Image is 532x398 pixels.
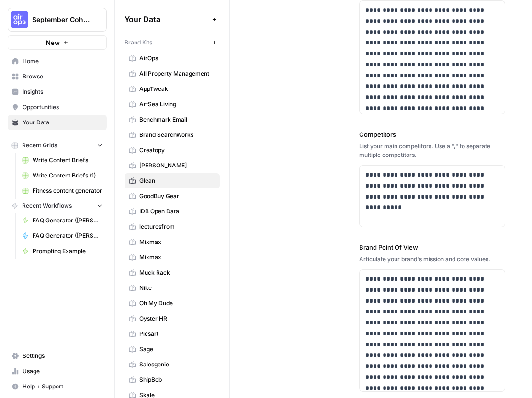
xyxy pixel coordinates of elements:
[125,51,220,66] a: AirOps
[18,228,107,243] a: FAQ Generator ([PERSON_NAME])
[125,250,220,265] a: Mixmax
[11,11,28,28] img: September Cohort Logo
[22,141,57,150] span: Recent Grids
[139,177,215,185] span: Glean
[46,38,60,47] span: New
[33,156,102,165] span: Write Content Briefs
[23,352,102,360] span: Settings
[125,188,220,204] a: GoodBuy Gear
[8,364,107,379] a: Usage
[125,66,220,81] a: All Property Management
[139,268,215,277] span: Muck Rack
[125,234,220,250] a: Mixmax
[359,130,505,139] label: Competitors
[8,69,107,84] a: Browse
[139,299,215,308] span: Oh My Dude
[139,253,215,262] span: Mixmax
[33,247,102,255] span: Prompting Example
[359,255,505,264] div: Articulate your brand's mission and core values.
[23,118,102,127] span: Your Data
[139,85,215,93] span: AppTweak
[125,311,220,326] a: Oyster HR
[8,199,107,213] button: Recent Workflows
[139,222,215,231] span: lecturesfrom
[23,88,102,96] span: Insights
[125,326,220,342] a: Picsart
[33,216,102,225] span: FAQ Generator ([PERSON_NAME])
[125,280,220,296] a: Nike
[125,13,208,25] span: Your Data
[125,81,220,97] a: AppTweak
[23,72,102,81] span: Browse
[359,142,505,159] div: List your main competitors. Use a "," to separate multiple competitors.
[18,213,107,228] a: FAQ Generator ([PERSON_NAME])
[8,115,107,130] a: Your Data
[125,127,220,143] a: Brand SearchWorks
[33,187,102,195] span: Fitness content generator
[8,54,107,69] a: Home
[23,382,102,391] span: Help + Support
[125,173,220,188] a: Glean
[125,97,220,112] a: ArtSea Living
[139,376,215,384] span: ShipBob
[139,146,215,155] span: Creatopy
[8,99,107,115] a: Opportunities
[18,243,107,259] a: Prompting Example
[139,161,215,170] span: [PERSON_NAME]
[8,348,107,364] a: Settings
[139,115,215,124] span: Benchmark Email
[8,138,107,153] button: Recent Grids
[125,204,220,219] a: IDB Open Data
[18,168,107,183] a: Write Content Briefs (1)
[8,379,107,394] button: Help + Support
[125,357,220,372] a: Salesgenie
[125,296,220,311] a: Oh My Dude
[139,314,215,323] span: Oyster HR
[23,57,102,66] span: Home
[8,84,107,99] a: Insights
[125,158,220,173] a: [PERSON_NAME]
[139,360,215,369] span: Salesgenie
[23,103,102,111] span: Opportunities
[23,367,102,376] span: Usage
[33,232,102,240] span: FAQ Generator ([PERSON_NAME])
[139,100,215,109] span: ArtSea Living
[139,207,215,216] span: IDB Open Data
[139,238,215,246] span: Mixmax
[125,342,220,357] a: Sage
[22,201,72,210] span: Recent Workflows
[33,171,102,180] span: Write Content Briefs (1)
[18,153,107,168] a: Write Content Briefs
[139,192,215,200] span: GoodBuy Gear
[125,265,220,280] a: Muck Rack
[139,54,215,63] span: AirOps
[125,112,220,127] a: Benchmark Email
[8,35,107,50] button: New
[359,243,505,252] label: Brand Point Of View
[18,183,107,199] a: Fitness content generator
[8,8,107,32] button: Workspace: September Cohort
[139,345,215,354] span: Sage
[139,131,215,139] span: Brand SearchWorks
[125,143,220,158] a: Creatopy
[32,15,90,24] span: September Cohort
[125,219,220,234] a: lecturesfrom
[139,69,215,78] span: All Property Management
[139,330,215,338] span: Picsart
[125,38,152,47] span: Brand Kits
[125,372,220,387] a: ShipBob
[139,284,215,292] span: Nike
